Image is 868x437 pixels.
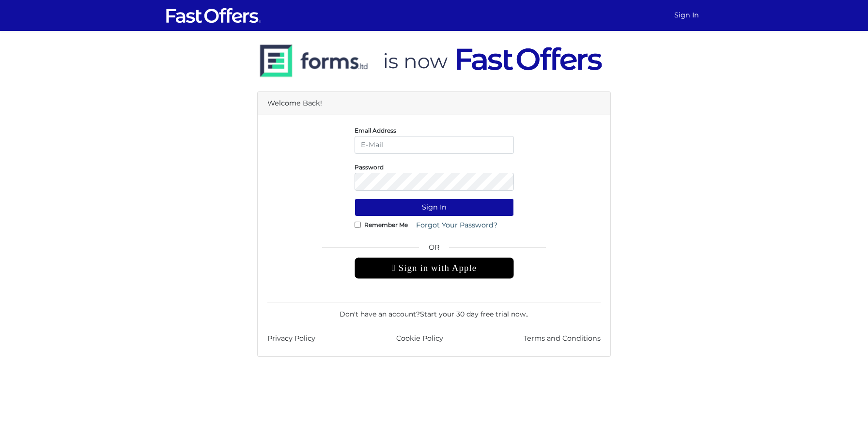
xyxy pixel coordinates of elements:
label: Email Address [355,129,396,132]
input: E-Mail [355,136,514,154]
button: Sign In [355,198,514,216]
a: Start your 30 day free trial now. [420,310,527,318]
label: Password [355,166,384,168]
div: Welcome Back! [258,92,610,115]
a: Forgot Your Password? [410,216,504,234]
span: OR [355,242,514,257]
label: Remember Me [364,224,408,226]
a: Sign In [670,6,703,25]
a: Cookie Policy [396,333,443,344]
a: Privacy Policy [267,333,315,344]
a: Terms and Conditions [524,333,601,344]
div: Sign in with Apple [355,257,514,279]
div: Don't have an account? . [267,302,601,319]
